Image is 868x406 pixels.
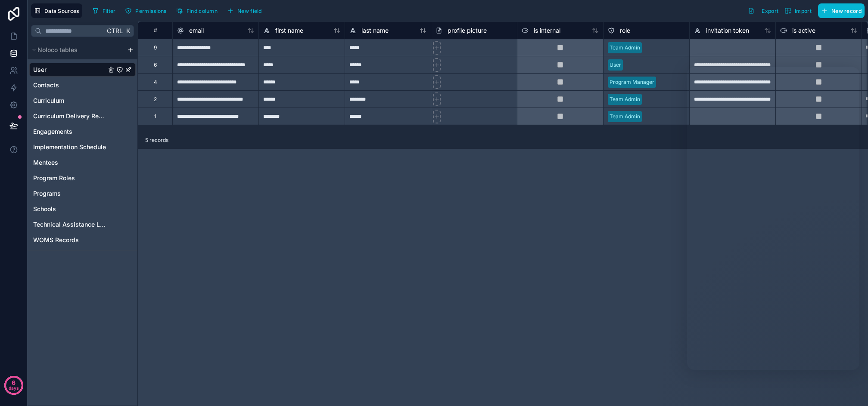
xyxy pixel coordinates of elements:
button: Import [781,3,815,18]
div: 1 [154,113,156,120]
iframe: Intercom live chat [687,67,859,370]
div: 9 [154,44,157,51]
span: last name [361,26,389,35]
div: 6 [154,62,157,68]
button: Filter [89,4,119,17]
iframe: Intercom live chat [839,377,859,397]
a: New record [815,3,865,18]
span: email [189,26,204,35]
span: Export [762,8,778,14]
span: Ctrl [106,25,124,36]
div: Team Admin [610,44,640,52]
span: Permissions [135,8,166,14]
span: is active [792,26,815,35]
span: invitation token [706,26,749,35]
p: 6 [12,378,16,387]
button: New record [818,3,865,18]
div: Team Admin [610,113,640,120]
div: Team Admin [610,95,640,103]
span: Import [795,8,812,14]
span: New field [237,8,262,14]
span: profile picture [448,26,487,35]
span: Find column [187,8,218,14]
a: Permissions [122,4,173,17]
span: first name [275,26,303,35]
span: is internal [534,26,560,35]
button: Find column [173,4,221,17]
div: 4 [154,79,157,86]
div: User [610,61,621,69]
span: New record [831,8,862,14]
span: Filter [103,8,116,14]
button: Permissions [122,4,169,17]
div: Program Manager [610,78,654,86]
span: role [620,26,630,35]
div: # [145,27,166,34]
span: K [125,28,131,34]
button: Data Sources [31,3,82,18]
button: New field [224,4,265,17]
div: 2 [154,96,157,103]
button: Export [745,3,781,18]
span: 5 records [145,137,168,144]
p: days [9,382,19,394]
span: Data Sources [44,8,79,14]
